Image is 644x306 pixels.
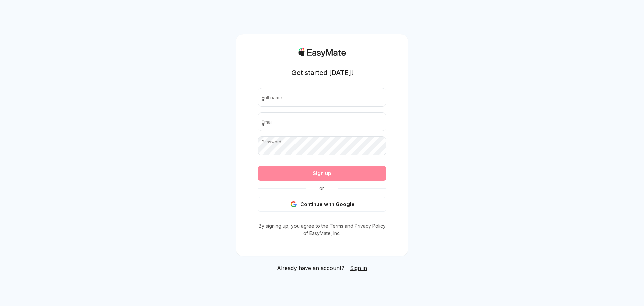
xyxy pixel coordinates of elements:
button: Continue with Google [258,197,386,212]
a: Sign in [350,264,367,272]
a: Privacy Policy [355,223,386,229]
span: Sign in [350,265,367,271]
a: Terms [330,223,343,229]
p: By signing up, you agree to the and of EasyMate, Inc. [258,222,386,237]
span: Already have an account? [277,264,344,272]
span: Or [306,186,338,191]
h1: Get started [DATE]! [291,68,353,77]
